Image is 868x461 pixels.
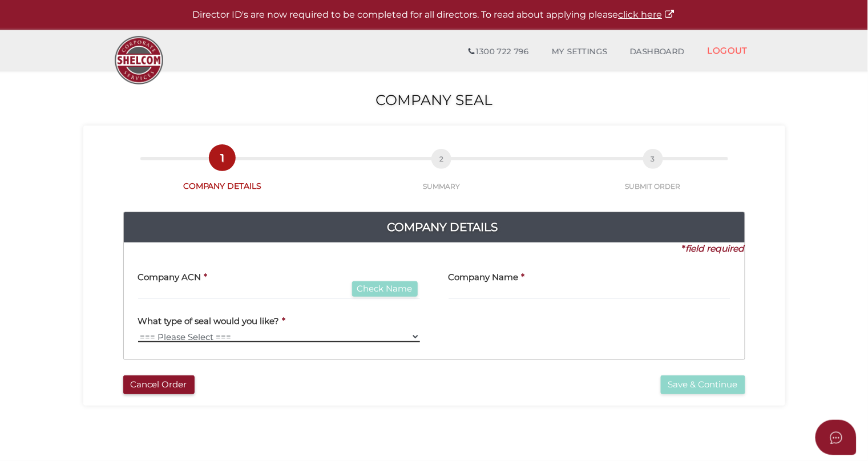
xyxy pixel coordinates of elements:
[212,148,232,168] span: 1
[696,39,760,62] a: LOGOUT
[109,30,169,90] img: Logo
[431,149,451,169] span: 2
[352,281,418,297] button: Check Name
[112,160,333,192] a: 1COMPANY DETAILS
[643,149,663,169] span: 3
[138,273,201,282] h4: Company ACN
[815,420,857,455] button: Open asap
[123,375,195,394] button: Cancel Order
[540,41,619,63] a: MY SETTINGS
[138,317,280,326] h4: What type of seal would you like?
[550,161,756,191] a: 3SUBMIT ORDER
[661,375,745,394] button: Save & Continue
[29,9,839,22] p: Director ID's are now required to be completed for all directors. To read about applying please
[457,41,540,63] a: 1300 722 796
[686,243,745,254] i: field required
[132,218,753,236] h4: Company Details
[333,161,550,191] a: 2SUMMARY
[619,9,676,20] a: click here
[619,41,696,63] a: DASHBOARD
[449,273,519,282] h4: Company Name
